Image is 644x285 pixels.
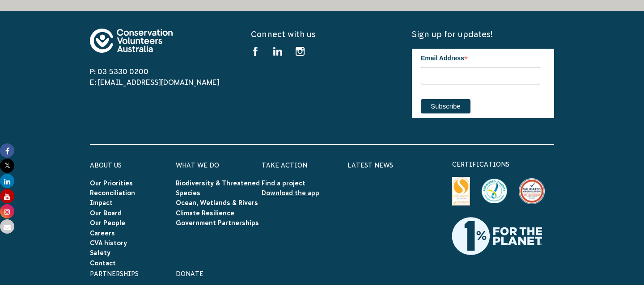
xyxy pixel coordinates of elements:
a: Take Action [262,162,307,169]
a: Download the app [262,189,319,197]
a: CVA history [90,239,127,247]
a: About Us [90,162,122,169]
label: Email Address [421,49,540,66]
a: Our Board [90,210,122,217]
a: Our People [90,219,125,226]
a: Reconciliation [90,189,135,197]
a: Our Priorities [90,180,133,187]
a: Careers [90,230,115,237]
a: P: 03 5330 0200 [90,67,148,75]
h5: Connect with us [251,29,393,40]
a: Biodiversity & Threatened Species [176,180,260,197]
a: Climate Resilience [176,210,234,217]
a: Donate [176,270,203,277]
img: logo-footer.svg [90,29,173,53]
a: Government Partnerships [176,219,259,226]
h5: Sign up for updates! [412,29,554,40]
a: Contact [90,260,116,267]
input: Subscribe [421,99,470,113]
a: Ocean, Wetlands & Rivers [176,199,258,206]
a: Safety [90,249,110,256]
a: Find a project [262,180,305,187]
p: certifications [452,159,554,170]
a: What We Do [176,162,219,169]
a: E: [EMAIL_ADDRESS][DOMAIN_NAME] [90,78,220,86]
a: Impact [90,199,113,206]
a: Partnerships [90,270,139,277]
a: Latest News [347,162,393,169]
